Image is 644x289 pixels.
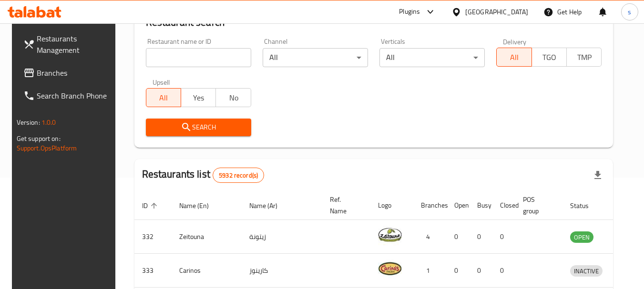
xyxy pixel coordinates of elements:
button: All [496,48,532,67]
th: Open [447,191,470,220]
span: Ref. Name [330,194,359,217]
td: 0 [470,220,492,254]
td: 0 [492,220,515,254]
div: Total records count [213,168,264,183]
img: Zeitouna [378,223,402,247]
th: Closed [492,191,515,220]
div: All [263,48,368,67]
span: Restaurants Management [37,33,112,56]
button: No [215,88,251,107]
span: Yes [185,91,212,105]
span: Search Branch Phone [37,90,112,101]
span: Status [570,200,601,211]
button: TGO [532,48,567,67]
a: Support.OpsPlatform [17,142,77,154]
div: OPEN [570,231,593,243]
td: 0 [470,254,492,288]
span: All [150,91,177,105]
img: Carinos [378,257,402,280]
button: Search [146,119,251,136]
label: Delivery [503,38,527,45]
span: Get support on: [17,132,61,145]
span: All [501,50,528,64]
span: Search [153,121,244,133]
td: Zeitouna [172,220,242,254]
span: TGO [536,50,563,64]
div: Export file [586,164,609,187]
td: Carinos [172,254,242,288]
span: OPEN [570,232,593,243]
span: TMP [571,50,598,64]
td: زيتونة [242,220,322,254]
span: Branches [37,67,112,79]
td: 333 [134,254,172,288]
a: Search Branch Phone [16,84,120,107]
span: ID [142,200,160,211]
button: Yes [181,88,216,107]
th: Branches [413,191,447,220]
span: Version: [17,116,40,129]
span: INACTIVE [570,266,603,277]
td: 0 [447,220,470,254]
button: TMP [566,48,602,67]
td: 1 [413,254,447,288]
label: Upsell [153,79,170,85]
div: INACTIVE [570,265,603,277]
div: Plugins [399,6,420,18]
span: Name (En) [179,200,221,211]
h2: Restaurant search [146,15,602,30]
th: Busy [470,191,492,220]
span: s [628,7,631,17]
span: Name (Ar) [249,200,290,211]
td: 0 [492,254,515,288]
div: All [379,48,485,67]
td: كارينوز [242,254,322,288]
button: All [146,88,181,107]
td: 0 [447,254,470,288]
div: [GEOGRAPHIC_DATA] [465,7,528,17]
span: POS group [523,194,551,217]
th: Logo [370,191,413,220]
span: No [220,91,247,105]
a: Branches [16,61,120,84]
span: 5932 record(s) [213,171,264,180]
input: Search for restaurant name or ID.. [146,48,251,67]
a: Restaurants Management [16,27,120,61]
span: 1.0.0 [41,116,56,129]
td: 4 [413,220,447,254]
h2: Restaurants list [142,167,265,183]
td: 332 [134,220,172,254]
